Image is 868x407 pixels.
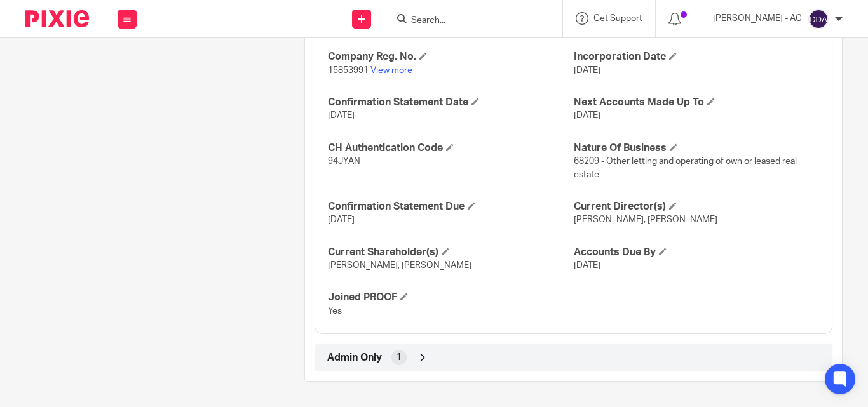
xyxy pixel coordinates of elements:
[574,215,717,224] span: [PERSON_NAME], [PERSON_NAME]
[713,12,802,25] p: [PERSON_NAME] - AC
[328,307,342,316] span: Yes
[328,200,573,213] h4: Confirmation Statement Due
[328,157,360,166] span: 94JYAN
[574,96,819,109] h4: Next Accounts Made Up To
[328,142,573,155] h4: CH Authentication Code
[328,111,355,120] span: [DATE]
[328,215,355,224] span: [DATE]
[328,261,471,270] span: [PERSON_NAME], [PERSON_NAME]
[397,351,402,364] span: 1
[574,50,819,63] h4: Incorporation Date
[808,9,829,29] img: svg%3E
[574,200,819,213] h4: Current Director(s)
[574,157,797,178] span: 68209 - Other letting and operating of own or leased real estate
[328,50,573,63] h4: Company Reg. No.
[370,66,412,75] a: View more
[574,111,600,120] span: [DATE]
[328,291,573,304] h4: Joined PROOF
[327,351,382,364] span: Admin Only
[574,246,819,259] h4: Accounts Due By
[25,10,89,27] img: Pixie
[328,66,369,75] span: 15853991
[574,261,600,270] span: [DATE]
[574,66,600,75] span: [DATE]
[593,14,642,23] span: Get Support
[328,246,573,259] h4: Current Shareholder(s)
[328,96,573,109] h4: Confirmation Statement Date
[410,15,524,27] input: Search
[574,142,819,155] h4: Nature Of Business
